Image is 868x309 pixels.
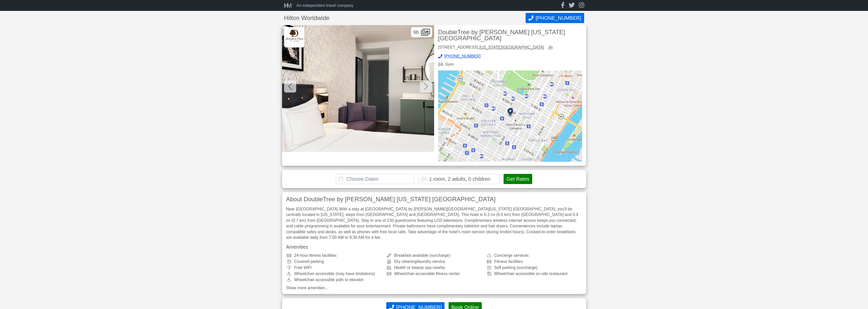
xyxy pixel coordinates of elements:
[504,174,532,184] button: Get Rates
[486,260,582,264] div: Fitness facilities
[284,27,304,47] img: Hilton Worldwide
[479,45,544,49] a: [US_STATE][GEOGRAPHIC_DATA]
[284,15,526,21] h1: Hilton Worldwide
[284,2,287,9] span: H
[286,286,582,290] a: Show more amenities...
[569,2,575,9] a: twitter
[386,260,482,264] div: Dry cleaning/laundry service
[548,45,555,50] a: view map
[438,45,544,50] div: [STREET_ADDRESS],
[286,266,382,270] div: Free WiFi
[429,176,490,181] div: 1 room, 2 adults, 0 children
[386,272,482,276] div: Wheelchair-accessible fitness center
[286,278,382,282] div: Wheelchair-accessible path to elevator
[287,2,290,9] span: M
[438,62,454,66] div: Gym
[286,260,382,264] div: Covered parking
[411,27,432,37] div: 96
[336,174,414,184] input: Choose Dates
[438,70,582,162] img: map
[526,13,584,23] button: Call
[286,196,582,202] h3: About DoubleTree by [PERSON_NAME] [US_STATE] [GEOGRAPHIC_DATA]
[386,266,482,270] div: Health or beauty spa nearby
[444,54,481,58] span: [PHONE_NUMBER]
[282,25,434,152] img: Room
[286,206,582,240] div: Near [GEOGRAPHIC_DATA] With a stay at [GEOGRAPHIC_DATA] by [PERSON_NAME][GEOGRAPHIC_DATA][US_STAT...
[297,4,354,8] div: An independent travel company
[286,272,382,276] div: Wheelchair accessible (may have limitations)
[486,253,582,258] div: Concierge services
[486,266,582,270] div: Self parking (surcharge)
[561,2,565,9] a: facebook
[286,253,382,258] div: 24-hour fitness facilities
[386,253,482,258] div: Breakfast available (surcharge)
[438,29,582,41] h2: DoubleTree by [PERSON_NAME] [US_STATE] [GEOGRAPHIC_DATA]
[486,272,582,276] div: Wheelchair-accessible on-site restaurant
[284,3,294,9] a: HM
[286,244,582,249] h3: Amenities
[535,15,581,21] span: [PHONE_NUMBER]
[579,2,584,9] a: instagram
